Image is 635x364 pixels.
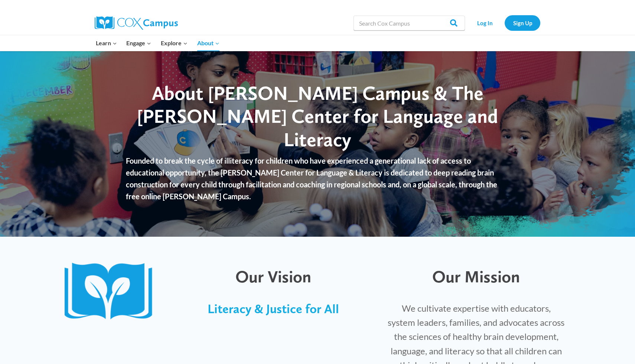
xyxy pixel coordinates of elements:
[95,16,178,30] img: Cox Campus
[469,15,501,30] a: Log In
[126,155,509,202] p: Founded to break the cycle of illiteracy for children who have experienced a generational lack of...
[208,301,339,316] span: Literacy & Justice for All
[126,38,151,48] span: Engage
[65,263,159,322] img: CoxCampus-Logo_Book only
[161,38,188,48] span: Explore
[354,16,465,30] input: Search Cox Campus
[505,15,540,30] a: Sign Up
[96,38,117,48] span: Learn
[235,266,311,286] span: Our Vision
[91,35,224,51] nav: Primary Navigation
[137,81,498,151] span: About [PERSON_NAME] Campus & The [PERSON_NAME] Center for Language and Literacy
[432,266,520,286] span: Our Mission
[469,15,540,30] nav: Secondary Navigation
[197,38,219,48] span: About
